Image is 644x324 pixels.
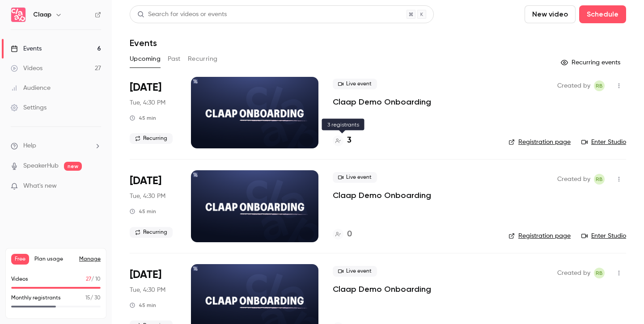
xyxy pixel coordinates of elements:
a: Claap Demo Onboarding [333,97,431,107]
button: Recurring events [557,55,626,70]
span: Recurring [130,133,173,144]
h1: Events [130,38,157,48]
span: [DATE] [130,268,161,282]
div: Audience [11,84,51,93]
div: 45 min [130,302,156,309]
div: 45 min [130,208,156,215]
span: 15 [85,295,90,301]
span: Tue, 4:30 PM [130,286,165,295]
p: / 10 [86,275,101,283]
span: Free [11,254,29,265]
div: Videos [11,64,42,73]
span: Help [23,141,36,151]
p: / 30 [85,294,101,302]
span: Created by [557,268,590,278]
span: What's new [23,181,57,191]
p: Videos [11,275,28,283]
a: SpeakerHub [23,161,59,171]
span: new [64,162,82,171]
a: Claap Demo Onboarding [333,190,431,201]
span: RB [596,80,603,91]
span: Created by [557,174,590,185]
span: [DATE] [130,80,161,95]
span: 27 [86,277,91,282]
span: Live event [333,266,377,277]
button: New video [525,5,576,23]
h4: 0 [347,228,352,240]
div: Events [11,44,42,53]
span: Created by [557,80,590,91]
button: Recurring [188,52,218,66]
a: Registration page [508,138,571,147]
img: Claap [11,8,25,22]
span: Live event [333,172,377,183]
a: Registration page [508,231,571,240]
span: Live event [333,79,377,89]
div: Search for videos or events [137,10,227,19]
a: 3 [333,135,352,147]
button: Schedule [579,5,626,23]
div: Oct 21 Tue, 5:30 PM (Europe/Paris) [130,170,177,242]
span: Robin Bonduelle [594,174,605,185]
span: Recurring [130,227,173,238]
span: [DATE] [130,174,161,188]
p: Monthly registrants [11,294,61,302]
span: RB [596,268,603,278]
h4: 3 [347,135,352,147]
div: Oct 14 Tue, 5:30 PM (Europe/Paris) [130,77,177,148]
li: help-dropdown-opener [11,141,101,151]
span: RB [596,174,603,185]
button: Past [168,52,181,66]
span: Tue, 4:30 PM [130,98,165,107]
h6: Claap [33,10,51,19]
div: Settings [11,103,47,112]
span: Robin Bonduelle [594,80,605,91]
a: Enter Studio [581,231,626,240]
span: Plan usage [34,256,74,263]
span: Robin Bonduelle [594,268,605,278]
button: Upcoming [130,52,161,66]
div: 45 min [130,114,156,122]
a: Claap Demo Onboarding [333,284,431,295]
a: 0 [333,228,352,240]
span: Tue, 4:30 PM [130,192,165,201]
a: Enter Studio [581,138,626,147]
a: Manage [79,256,101,263]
